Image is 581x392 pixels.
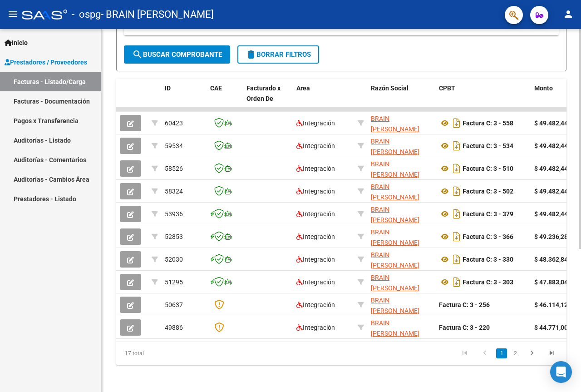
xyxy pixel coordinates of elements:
span: Inicio [5,38,28,48]
span: BRAIN [PERSON_NAME] [371,251,419,269]
span: Facturado x Orden De [246,84,281,102]
datatable-header-cell: ID [161,79,207,119]
strong: $ 44.771,00 [534,324,568,331]
i: Descargar documento [451,207,463,221]
span: CAE [210,84,222,92]
i: Descargar documento [451,161,463,176]
strong: Factura C: 3 - 379 [463,210,513,218]
strong: Factura C: 3 - 220 [439,324,490,331]
span: BRAIN [PERSON_NAME] [371,160,419,178]
span: 59534 [165,142,183,149]
div: 27184753397 [371,204,432,223]
i: Descargar documento [451,116,463,130]
span: Integración [296,142,335,149]
strong: Factura C: 3 - 510 [463,165,513,172]
span: 49886 [165,324,183,331]
div: 27184753397 [371,295,432,314]
span: BRAIN [PERSON_NAME] [371,115,419,133]
i: Descargar documento [451,139,463,153]
span: ID [165,84,171,92]
strong: $ 49.236,28 [534,233,568,240]
span: 52853 [165,233,183,240]
span: BRAIN [PERSON_NAME] [371,319,419,337]
button: Buscar Comprobante [124,45,230,64]
span: Integración [296,324,335,331]
li: page 2 [508,346,522,361]
mat-icon: delete [246,49,256,60]
strong: Factura C: 3 - 534 [463,142,513,149]
datatable-header-cell: Razón Social [367,79,435,119]
mat-icon: person [563,9,574,20]
strong: $ 49.482,44 [534,210,568,218]
a: 2 [510,348,521,358]
span: 58526 [165,165,183,172]
span: BRAIN [PERSON_NAME] [371,206,419,223]
a: 1 [496,348,507,358]
span: Prestadores / Proveedores [5,57,87,67]
strong: $ 46.114,12 [534,301,568,308]
span: Integración [296,278,335,286]
datatable-header-cell: Facturado x Orden De [243,79,293,119]
datatable-header-cell: Area [293,79,354,119]
strong: Factura C: 3 - 303 [463,278,513,286]
span: 52030 [165,256,183,263]
span: Integración [296,165,335,172]
strong: $ 49.482,44 [534,188,568,195]
i: Descargar documento [451,229,463,244]
strong: $ 49.482,44 [534,119,568,127]
strong: Factura C: 3 - 366 [463,233,513,240]
strong: $ 48.362,84 [534,256,568,263]
div: Open Intercom Messenger [550,361,572,383]
a: go to previous page [476,348,493,358]
datatable-header-cell: CAE [207,79,243,119]
strong: Factura C: 3 - 330 [463,256,513,263]
div: 27184753397 [371,250,432,269]
span: Integración [296,301,335,308]
span: Integración [296,188,335,195]
a: go to next page [523,348,541,358]
span: - ospg [72,5,101,25]
strong: $ 49.482,44 [534,142,568,149]
span: BRAIN [PERSON_NAME] [371,183,419,201]
div: 27184753397 [371,318,432,337]
span: BRAIN [PERSON_NAME] [371,138,419,155]
span: 50637 [165,301,183,308]
span: BRAIN [PERSON_NAME] [371,274,419,292]
span: Razón Social [371,84,409,92]
div: 27184753397 [371,273,432,292]
strong: Factura C: 3 - 502 [463,188,513,195]
span: Buscar Comprobante [132,50,222,59]
span: CPBT [439,84,455,92]
mat-icon: menu [7,9,18,20]
div: 27184753397 [371,182,432,201]
a: go to last page [543,348,561,358]
a: go to first page [456,348,473,358]
span: BRAIN [PERSON_NAME] [371,228,419,246]
strong: Factura C: 3 - 558 [463,119,513,127]
div: 27184753397 [371,227,432,246]
strong: $ 49.482,44 [534,165,568,172]
mat-icon: search [132,49,143,60]
span: 53936 [165,210,183,218]
span: 60423 [165,119,183,127]
button: Borrar Filtros [237,45,319,64]
span: 51295 [165,278,183,286]
span: Area [296,84,310,92]
div: 27184753397 [371,114,432,133]
i: Descargar documento [451,252,463,267]
span: Integración [296,210,335,218]
span: BRAIN [PERSON_NAME] [371,297,419,314]
div: 27184753397 [371,159,432,178]
strong: Factura C: 3 - 256 [439,301,490,308]
li: page 1 [495,346,508,361]
span: Integración [296,119,335,127]
i: Descargar documento [451,275,463,289]
div: 27184753397 [371,136,432,155]
i: Descargar documento [451,184,463,198]
span: Integración [296,256,335,263]
strong: $ 47.883,04 [534,278,568,286]
span: - BRAIN [PERSON_NAME] [101,5,214,25]
span: Integración [296,233,335,240]
span: Monto [534,84,553,92]
span: 58324 [165,188,183,195]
